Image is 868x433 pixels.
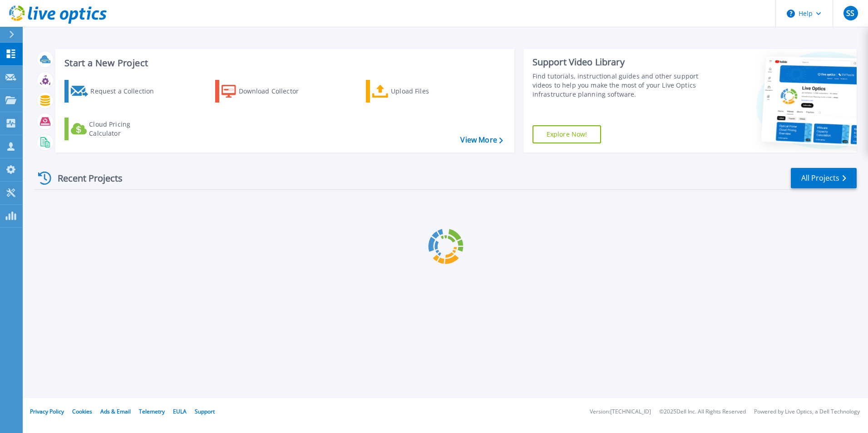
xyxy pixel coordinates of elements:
div: Support Video Library [533,56,702,68]
div: Request a Collection [90,82,163,100]
a: Download Collector [215,80,316,103]
li: Powered by Live Optics, a Dell Technology [754,409,860,415]
div: Download Collector [239,82,311,100]
a: EULA [173,408,187,415]
span: SS [846,10,854,17]
div: Upload Files [391,82,464,100]
a: Explore Now! [533,125,602,143]
a: View More [460,136,503,144]
li: Version: [TECHNICAL_ID] [590,409,651,415]
h3: Start a New Project [64,58,503,68]
a: Cookies [72,408,92,415]
a: Cloud Pricing Calculator [64,118,166,140]
a: Privacy Policy [30,408,64,415]
div: Cloud Pricing Calculator [89,120,162,138]
a: All Projects [791,168,857,188]
a: Support [195,408,215,415]
li: © 2025 Dell Inc. All Rights Reserved [659,409,746,415]
a: Telemetry [139,408,165,415]
a: Ads & Email [100,408,131,415]
div: Recent Projects [35,167,135,189]
a: Request a Collection [64,80,166,103]
a: Upload Files [366,80,467,103]
div: Find tutorials, instructional guides and other support videos to help you make the most of your L... [533,72,702,99]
